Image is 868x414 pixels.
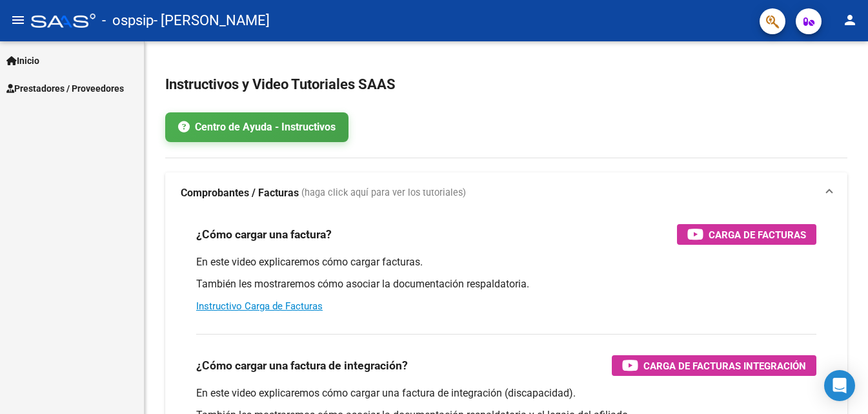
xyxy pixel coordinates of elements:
p: En este video explicaremos cómo cargar facturas. [196,255,816,269]
p: También les mostraremos cómo asociar la documentación respaldatoria. [196,277,816,291]
span: Inicio [6,54,39,68]
span: - [PERSON_NAME] [154,6,270,35]
div: Open Intercom Messenger [824,370,855,401]
strong: Comprobantes / Facturas [181,186,299,200]
p: En este video explicaremos cómo cargar una factura de integración (discapacidad). [196,386,816,400]
span: (haga click aquí para ver los tutoriales) [301,186,466,200]
span: Carga de Facturas Integración [643,358,806,374]
h3: ¿Cómo cargar una factura? [196,225,332,243]
h2: Instructivos y Video Tutoriales SAAS [165,72,847,97]
mat-expansion-panel-header: Comprobantes / Facturas (haga click aquí para ver los tutoriales) [165,172,847,214]
span: Prestadores / Proveedores [6,81,124,96]
span: Carga de Facturas [709,227,806,243]
a: Centro de Ayuda - Instructivos [165,112,348,142]
mat-icon: menu [10,12,26,28]
button: Carga de Facturas [677,224,816,245]
a: Instructivo Carga de Facturas [196,300,323,312]
h3: ¿Cómo cargar una factura de integración? [196,357,408,375]
button: Carga de Facturas Integración [612,355,816,376]
mat-icon: person [842,12,858,28]
span: - ospsip [102,6,154,35]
